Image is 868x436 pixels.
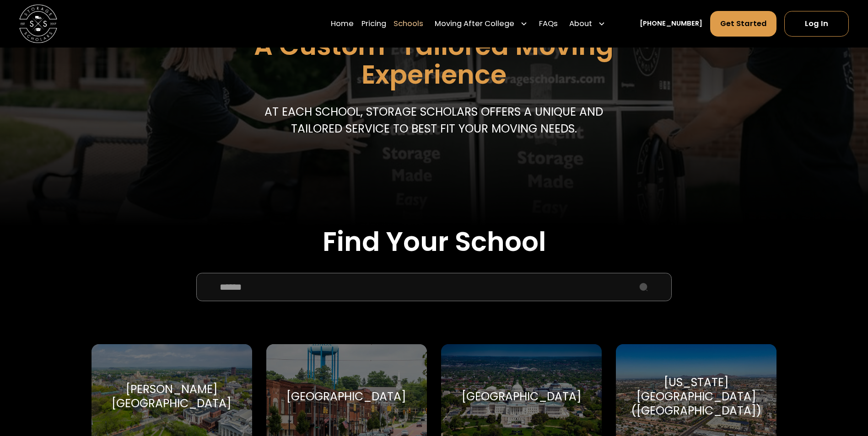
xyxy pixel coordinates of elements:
div: [GEOGRAPHIC_DATA] [286,389,406,404]
img: Storage Scholars main logo [19,5,57,43]
a: Get Started [710,11,777,37]
div: About [566,11,609,37]
h1: A Custom-Tailored Moving Experience [205,32,662,89]
h2: Find Your School [92,226,776,258]
div: About [569,18,592,30]
a: Schools [394,11,423,37]
div: [PERSON_NAME][GEOGRAPHIC_DATA] [103,382,241,410]
div: Moving After College [431,11,532,37]
div: Moving After College [435,18,514,30]
p: At each school, storage scholars offers a unique and tailored service to best fit your Moving needs. [260,103,608,138]
a: [PHONE_NUMBER] [640,19,702,29]
a: Pricing [361,11,386,37]
div: [US_STATE][GEOGRAPHIC_DATA] ([GEOGRAPHIC_DATA]) [627,375,765,418]
div: [GEOGRAPHIC_DATA] [462,389,582,404]
a: Log In [784,11,849,37]
a: Home [331,11,354,37]
a: home [19,5,57,43]
a: FAQs [539,11,558,37]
